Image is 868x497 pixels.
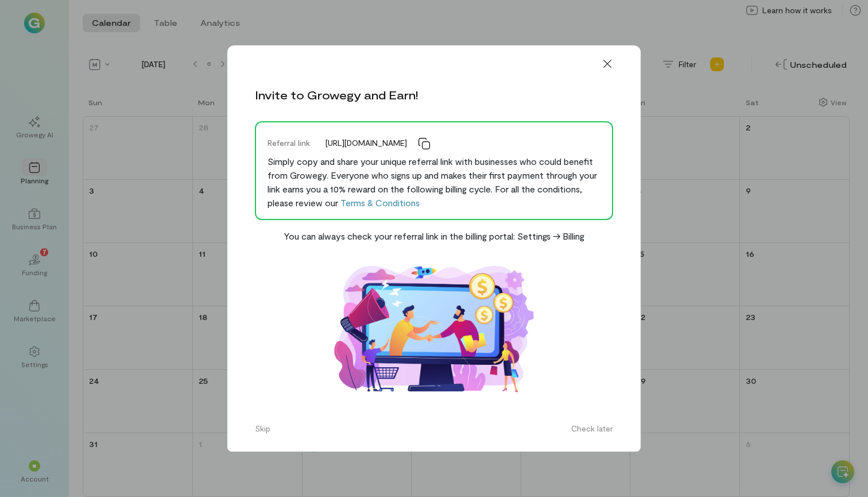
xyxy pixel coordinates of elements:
img: Affiliate [319,252,549,406]
div: You can always check your referral link in the billing portal: Settings -> Billing [284,229,584,243]
div: Invite to Growegy and Earn! [255,87,418,103]
div: Referral link [261,132,319,155]
a: Terms & Conditions [340,197,420,208]
span: Simply copy and share your unique referral link with businesses who could benefit from Growegy. E... [268,156,597,208]
span: [URL][DOMAIN_NAME] [325,137,407,149]
button: Skip [248,419,277,438]
button: Check later [564,419,620,438]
